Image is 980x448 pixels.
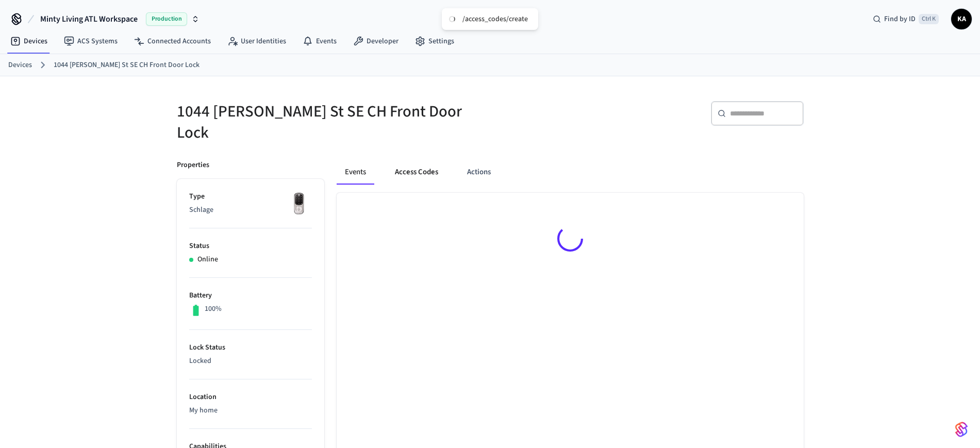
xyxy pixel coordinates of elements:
[146,12,187,26] span: Production
[197,254,218,265] p: Online
[189,191,312,202] p: Type
[189,205,312,215] p: Schlage
[177,160,209,171] p: Properties
[919,14,939,24] span: Ctrl K
[337,160,374,185] button: Events
[8,60,32,71] a: Devices
[126,32,219,51] a: Connected Accounts
[407,32,462,51] a: Settings
[40,13,138,25] span: Minty Living ATL Workspace
[462,14,528,24] div: /access_codes/create
[884,14,916,24] span: Find by ID
[56,32,126,51] a: ACS Systems
[459,160,499,185] button: Actions
[337,160,804,185] div: ant example
[177,101,484,143] h5: 1044 [PERSON_NAME] St SE CH Front Door Lock
[865,10,947,28] div: Find by IDCtrl K
[2,32,56,51] a: Devices
[219,32,294,51] a: User Identities
[54,60,200,71] a: 1044 [PERSON_NAME] St SE CH Front Door Lock
[189,392,312,403] p: Location
[952,10,971,28] span: KA
[955,421,968,438] img: SeamLogoGradient.69752ec5.svg
[345,32,407,51] a: Developer
[286,191,312,217] img: Yale Assure Touchscreen Wifi Smart Lock, Satin Nickel, Front
[189,356,312,367] p: Locked
[189,405,312,416] p: My home
[387,160,446,185] button: Access Codes
[189,342,312,353] p: Lock Status
[294,32,345,51] a: Events
[205,304,222,314] p: 100%
[189,241,312,252] p: Status
[951,9,972,29] button: KA
[189,290,312,301] p: Battery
